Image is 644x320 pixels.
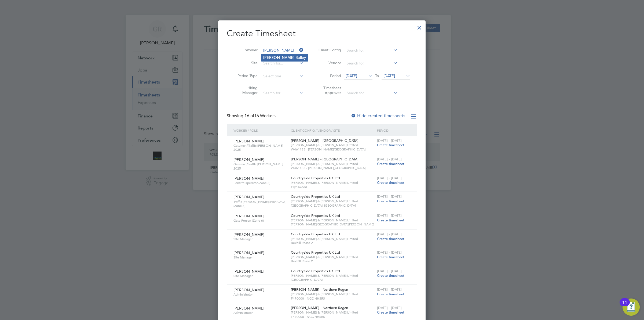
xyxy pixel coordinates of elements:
[291,287,348,292] span: [PERSON_NAME] - Northern Regen
[383,73,395,78] span: [DATE]
[345,60,398,67] input: Search for...
[291,203,374,208] span: [GEOGRAPHIC_DATA], [GEOGRAPHIC_DATA]
[233,214,264,218] span: [PERSON_NAME]
[345,47,398,54] input: Search for...
[623,299,640,316] button: Open Resource Center, 11 new notifications
[291,162,374,166] span: [PERSON_NAME] & [PERSON_NAME] Limited
[233,255,287,260] span: Site Manager
[233,250,264,255] span: [PERSON_NAME]
[291,147,374,152] span: W461153 - [PERSON_NAME][GEOGRAPHIC_DATA]
[377,199,404,203] span: Create timesheet
[345,89,398,97] input: Search for...
[233,237,287,241] span: Site Manager
[261,47,303,54] input: Search for...
[291,255,374,259] span: [PERSON_NAME] & [PERSON_NAME] Limited
[291,181,374,185] span: [PERSON_NAME] & [PERSON_NAME] Limited
[290,124,376,136] div: Client Config / Vendor / Site
[377,287,402,292] span: [DATE] - [DATE]
[261,89,303,97] input: Search for...
[233,73,258,78] label: Period Type
[291,237,374,241] span: [PERSON_NAME] & [PERSON_NAME] Limited
[291,143,374,147] span: [PERSON_NAME] & [PERSON_NAME] Limited
[233,143,287,152] span: Gateman/Traffic [PERSON_NAME] 2025
[233,176,264,181] span: [PERSON_NAME]
[233,218,287,223] span: Gate Person (Zone 6)
[377,232,402,236] span: [DATE] - [DATE]
[291,296,374,301] span: F470008 - NCC HHSRS
[377,250,402,255] span: [DATE] - [DATE]
[377,269,402,273] span: [DATE] - [DATE]
[233,232,264,237] span: [PERSON_NAME]
[291,232,340,236] span: Countryside Properties UK Ltd
[233,48,258,52] label: Worker
[232,124,290,136] div: Worker / Role
[377,194,402,199] span: [DATE] - [DATE]
[377,157,402,161] span: [DATE] - [DATE]
[233,195,264,199] span: [PERSON_NAME]
[244,113,276,118] span: 16 Workers
[377,273,404,278] span: Create timesheet
[291,222,374,226] span: [PERSON_NAME][GEOGRAPHIC_DATA][PERSON_NAME]
[295,55,301,60] b: Bai
[291,315,374,319] span: F470008 - NCC HHSRS
[622,302,627,309] div: 11
[377,213,402,218] span: [DATE] - [DATE]
[291,218,374,222] span: [PERSON_NAME] & [PERSON_NAME] Limited
[263,55,294,60] b: [PERSON_NAME]
[291,269,340,273] span: Countryside Properties UK Ltd
[291,176,340,180] span: Countryside Properties UK Ltd
[377,161,404,166] span: Create timesheet
[376,124,412,136] div: Period
[377,138,402,143] span: [DATE] - [DATE]
[291,250,340,255] span: Countryside Properties UK Ltd
[227,28,417,39] h2: Create Timesheet
[291,274,374,278] span: [PERSON_NAME] & [PERSON_NAME] Limited
[377,255,404,259] span: Create timesheet
[291,185,374,189] span: Glynswood
[291,241,374,245] span: Bexhill Phase 2
[233,269,264,274] span: [PERSON_NAME]
[233,139,264,143] span: [PERSON_NAME]
[233,306,264,311] span: [PERSON_NAME]
[233,85,258,95] label: Hiring Manager
[233,311,287,315] span: Administrator
[261,60,303,67] input: Search for...
[317,48,341,52] label: Client Config
[346,73,357,78] span: [DATE]
[377,143,404,147] span: Create timesheet
[351,113,405,118] label: Hide created timesheets
[233,162,287,170] span: Gateman/Traffic [PERSON_NAME] 2025
[377,236,404,241] span: Create timesheet
[291,259,374,263] span: Bexhill Phase 2
[233,157,264,162] span: [PERSON_NAME]
[261,73,303,80] input: Select one
[377,292,404,296] span: Create timesheet
[291,305,348,310] span: [PERSON_NAME] - Northern Regen
[233,287,264,292] span: [PERSON_NAME]
[291,166,374,170] span: W461153 - [PERSON_NAME][GEOGRAPHIC_DATA]
[291,278,374,282] span: [GEOGRAPHIC_DATA]
[233,274,287,278] span: Site Manager
[291,213,340,218] span: Countryside Properties UK Ltd
[233,292,287,297] span: Administrator
[291,194,340,199] span: Countryside Properties UK Ltd
[233,60,258,65] label: Site
[291,138,358,143] span: [PERSON_NAME] - [GEOGRAPHIC_DATA]
[317,73,341,78] label: Period
[291,199,374,203] span: [PERSON_NAME] & [PERSON_NAME] Limited
[291,292,374,296] span: [PERSON_NAME] & [PERSON_NAME] Limited
[227,113,277,119] div: Showing
[291,157,358,161] span: [PERSON_NAME] - [GEOGRAPHIC_DATA]
[377,305,402,310] span: [DATE] - [DATE]
[244,113,254,118] span: 16 of
[233,200,287,208] span: Traffic [PERSON_NAME] (Non CPCS) (Zone 3)
[291,310,374,315] span: [PERSON_NAME] & [PERSON_NAME] Limited
[374,72,380,79] span: To
[377,218,404,222] span: Create timesheet
[377,180,404,185] span: Create timesheet
[377,176,402,180] span: [DATE] - [DATE]
[233,181,287,185] span: Forklift Operator (Zone 3)
[377,310,404,315] span: Create timesheet
[317,85,341,95] label: Timesheet Approver
[261,54,308,61] li: ley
